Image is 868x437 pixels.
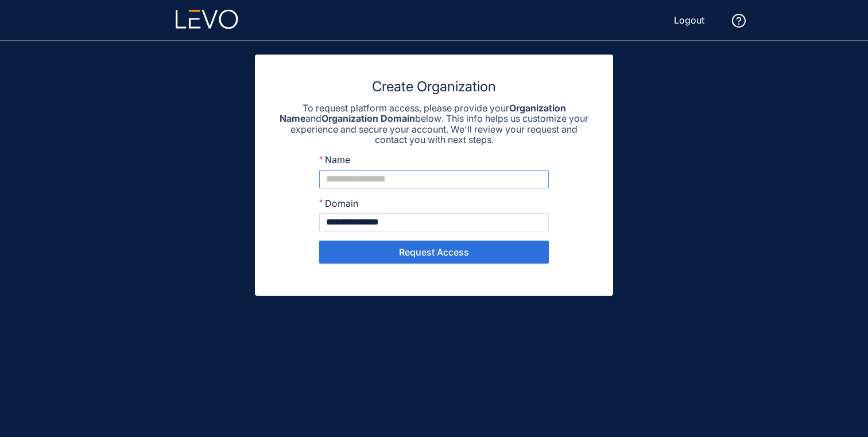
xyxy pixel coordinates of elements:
strong: Organization Name [280,102,566,124]
button: Logout [665,11,714,29]
button: Request Access [319,241,549,264]
label: Domain [319,198,358,208]
h3: Create Organization [278,78,590,96]
p: To request platform access, please provide your and below. This info helps us customize your expe... [278,103,590,145]
span: Logout [674,15,704,25]
strong: Organization Domain [321,113,415,124]
input: Name [319,170,549,188]
span: Request Access [399,247,469,257]
label: Name [319,154,350,165]
input: Domain [319,213,549,231]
